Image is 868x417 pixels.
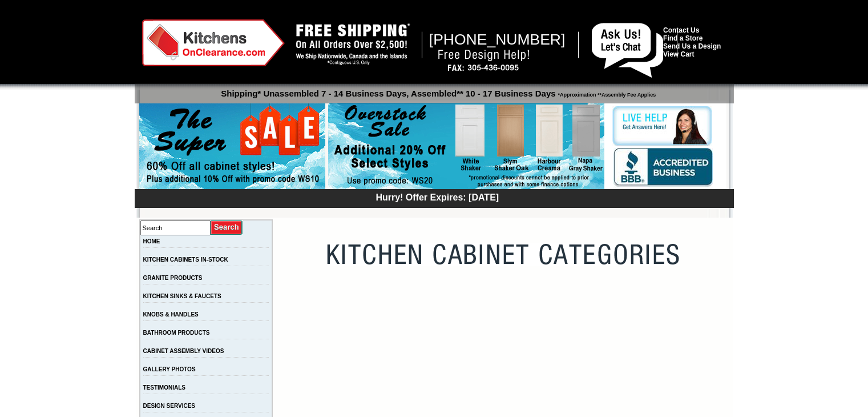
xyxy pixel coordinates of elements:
[429,31,566,48] span: [PHONE_NUMBER]
[663,34,703,42] a: Find a Store
[140,83,734,98] p: Shipping* Unassembled 7 - 14 Business Days, Assembled** 10 - 17 Business Days
[663,50,694,58] a: View Cart
[663,42,721,50] a: Send Us a Design
[143,275,203,281] a: GRANITE PRODUCTS
[143,348,224,354] a: CABINET ASSEMBLY VIDEOS
[143,366,196,372] a: GALLERY PHOTOS
[143,256,228,263] a: KITCHEN CABINETS IN-STOCK
[143,311,199,318] a: KNOBS & HANDLES
[142,19,285,66] img: Kitchens on Clearance Logo
[140,191,734,203] div: Hurry! Offer Expires: [DATE]
[556,89,656,98] span: *Approximation **Assembly Fee Applies
[143,384,185,391] a: TESTIMONIALS
[143,293,221,299] a: KITCHEN SINKS & FAUCETS
[143,330,210,336] a: BATHROOM PRODUCTS
[143,403,196,409] a: DESIGN SERVICES
[211,220,243,235] input: Submit
[143,238,160,244] a: HOME
[663,26,699,34] a: Contact Us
